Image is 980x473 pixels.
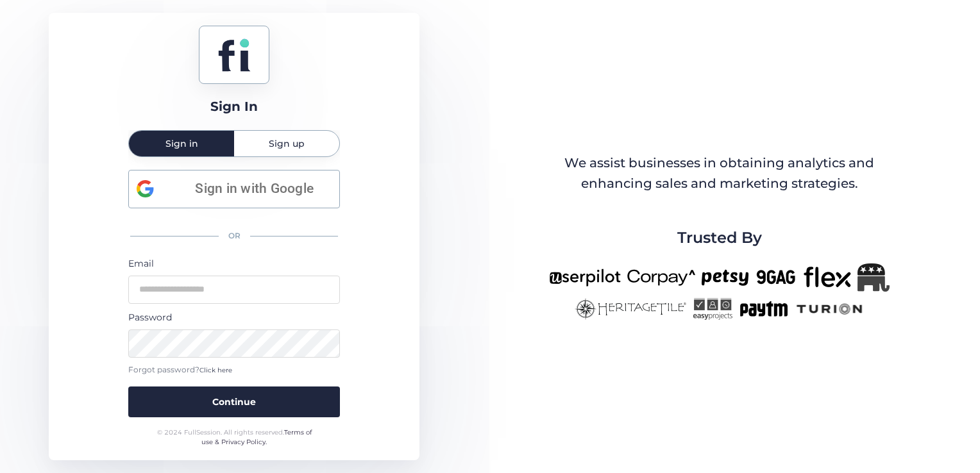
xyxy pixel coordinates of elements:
[677,226,762,250] span: Trusted By
[128,222,340,250] div: OR
[739,298,788,320] img: paytm-new.png
[627,263,695,292] img: corpay-new.png
[269,139,305,148] span: Sign up
[755,263,797,292] img: 9gag-new.png
[199,366,232,374] span: Click here
[550,153,889,194] div: We assist businesses in obtaining analytics and enhancing sales and marketing strategies.
[128,256,340,270] div: Email
[128,364,340,376] div: Forgot password?
[575,298,686,320] img: heritagetile-new.png
[165,139,198,148] span: Sign in
[795,298,865,320] img: turion-new.png
[210,97,258,117] div: Sign In
[804,263,851,292] img: flex-new.png
[201,428,312,447] a: Terms of use & Privacy Policy.
[128,386,340,417] button: Continue
[857,263,890,292] img: Republicanlogo-bw.png
[128,310,340,324] div: Password
[702,263,748,292] img: petsy-new.png
[693,298,732,320] img: easyprojects-new.png
[212,395,256,409] span: Continue
[177,178,332,199] span: Sign in with Google
[151,427,317,447] div: © 2024 FullSession. All rights reserved.
[549,263,621,292] img: userpilot-new.png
